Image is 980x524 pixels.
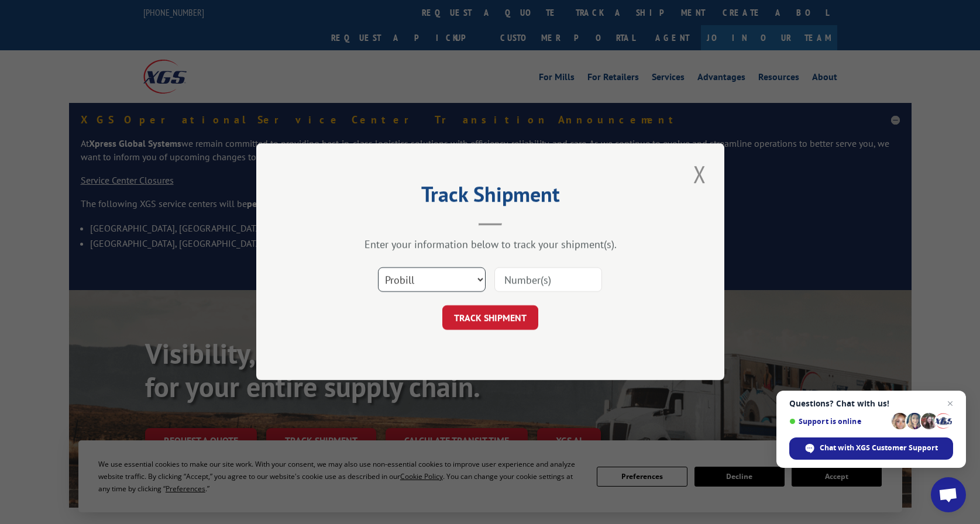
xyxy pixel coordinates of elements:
[315,238,666,251] div: Enter your information below to track your shipment(s).
[789,417,888,426] span: Support is online
[820,443,938,453] span: Chat with XGS Customer Support
[931,477,966,512] a: Open chat
[442,306,538,330] button: TRACK SHIPMENT
[789,437,953,460] span: Chat with XGS Customer Support
[494,268,602,292] input: Number(s)
[789,399,953,408] span: Questions? Chat with us!
[690,158,710,190] button: Close modal
[315,186,666,208] h2: Track Shipment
